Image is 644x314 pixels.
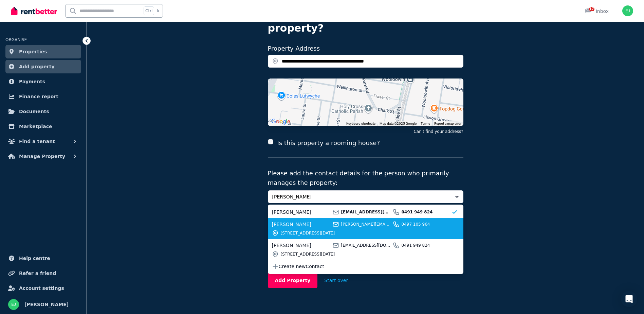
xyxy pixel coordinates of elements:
span: Marketplace [19,122,52,130]
a: Refer a friend [5,266,81,280]
a: Documents [5,105,81,118]
span: [STREET_ADDRESS][DATE] [281,230,451,236]
span: Account settings [19,284,64,292]
div: Inbox [585,8,609,15]
a: Finance report [5,90,81,103]
span: [PERSON_NAME] [272,209,330,215]
span: [PERSON_NAME] [272,193,449,200]
span: Finance report [19,92,58,101]
label: Property Address [268,45,320,52]
img: RentBetter [11,6,57,16]
p: Please add the contact details for the person who primarily manages the property: [268,169,463,188]
button: Start over [317,273,355,288]
span: [EMAIL_ADDRESS][DOMAIN_NAME] [341,243,391,248]
a: Marketplace [5,120,81,133]
img: Google [270,117,292,126]
a: Help centre [5,251,81,265]
span: Manage Property [19,152,65,160]
span: Payments [19,77,45,86]
span: Properties [19,48,47,56]
a: Account settings [5,281,81,295]
span: Help centre [19,254,50,262]
a: Terms (opens in new tab) [421,122,430,125]
button: Find a tenant [5,135,81,148]
span: ORGANISE [5,37,27,42]
span: k [157,8,159,14]
span: Refer a friend [19,269,56,277]
span: 0491 949 824 [402,209,451,215]
span: [PERSON_NAME] [272,221,330,228]
span: [PERSON_NAME][EMAIL_ADDRESS][PERSON_NAME][DOMAIN_NAME] [341,222,391,227]
a: Properties [5,45,81,58]
a: Payments [5,75,81,88]
img: Eileen Jacob [622,5,633,16]
span: Map data ©2025 Google [380,122,417,125]
button: Add Property [268,273,318,288]
ul: [PERSON_NAME] [268,205,463,274]
a: Report a map error [434,122,461,125]
span: 17 [589,7,594,11]
div: Open Intercom Messenger [621,291,637,307]
button: Keyboard shortcuts [346,121,375,126]
span: 0491 949 824 [402,243,451,248]
span: 0497 105 964 [402,222,451,227]
span: [EMAIL_ADDRESS][DOMAIN_NAME] [341,209,391,215]
span: [PERSON_NAME] [272,242,330,249]
span: Find a tenant [19,137,55,145]
a: Open this area in Google Maps (opens a new window) [270,117,292,126]
span: [STREET_ADDRESS][DATE] [281,251,451,257]
img: Eileen Jacob [8,299,19,310]
button: Can't find your address? [413,129,463,134]
span: Create new Contact [279,263,451,270]
button: [PERSON_NAME] [268,190,463,203]
span: [PERSON_NAME] [24,300,69,309]
h4: What’s the of this property? [268,10,463,34]
a: Add property [5,60,81,73]
button: Manage Property [5,150,81,163]
span: Ctrl [144,6,154,15]
span: Documents [19,107,49,116]
span: Add property [19,63,55,71]
label: Is this property a rooming house? [277,138,380,148]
